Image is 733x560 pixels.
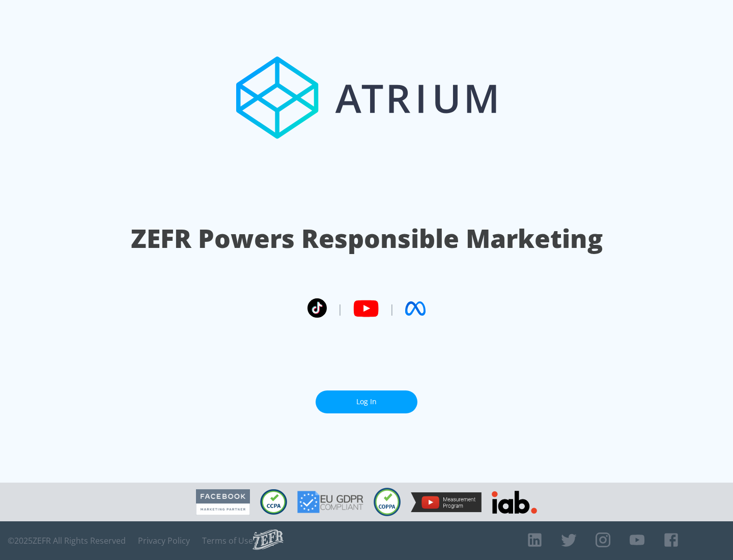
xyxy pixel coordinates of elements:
span: | [337,301,343,316]
img: CCPA Compliant [260,489,287,515]
img: YouTube Measurement Program [411,492,482,512]
a: Log In [316,390,417,413]
h1: ZEFR Powers Responsible Marketing [131,221,603,256]
a: Privacy Policy [138,536,190,546]
span: © 2025 ZEFR All Rights Reserved [8,536,126,546]
span: | [389,301,395,316]
a: Terms of Use [202,536,253,546]
img: GDPR Compliant [297,491,363,513]
img: Facebook Marketing Partner [196,489,250,515]
img: COPPA Compliant [374,488,401,516]
img: IAB [492,491,537,514]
